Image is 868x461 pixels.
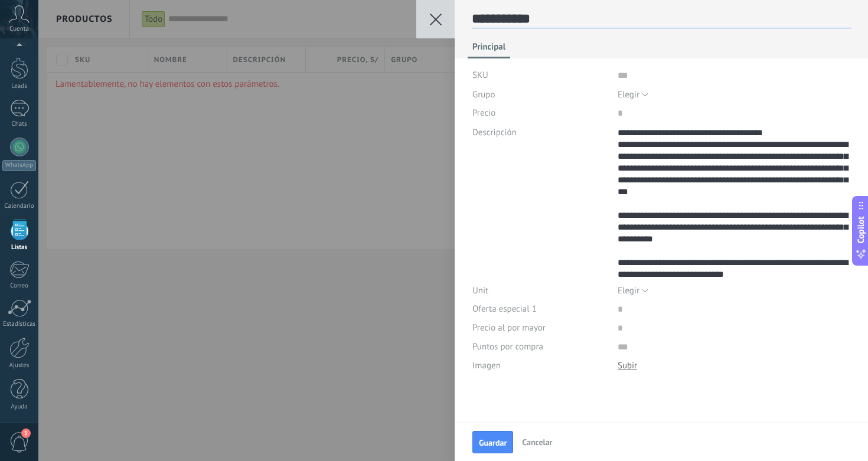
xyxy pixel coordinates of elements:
[472,90,495,99] span: Grupo
[2,321,37,328] div: Estadísticas
[472,300,609,319] div: Oferta especial 1
[472,85,609,104] div: Grupo
[472,123,609,142] div: Descripción
[472,66,609,85] div: SKU
[9,25,29,33] span: Cuenta
[618,281,648,300] button: Elegir
[472,323,546,332] span: Precio al por mayor
[2,202,37,210] div: Calendario
[479,439,507,447] span: Guardar
[472,357,609,375] div: Imagen
[472,41,505,58] span: Principal
[2,160,36,171] div: WhatsApp
[472,342,543,351] span: Puntos por compra
[2,403,37,411] div: Ayuda
[472,319,609,338] div: Precio al por mayor
[472,431,513,453] button: Guardar
[472,361,501,370] span: Imagen
[472,128,517,137] span: Descripción
[472,109,495,117] span: Precio
[618,89,639,100] span: Elegir
[472,286,488,295] span: Unit
[21,429,31,438] span: 3
[517,433,557,451] button: Cancelar
[618,285,639,296] span: Elegir
[2,282,37,290] div: Correo
[2,120,37,128] div: Chats
[472,305,537,313] span: Oferta especial 1
[2,83,37,90] div: Leads
[472,71,488,80] span: SKU
[472,104,609,123] div: Precio
[472,338,609,357] div: Puntos por compra
[2,362,37,370] div: Ajustes
[618,85,648,104] button: Elegir
[522,437,552,447] span: Cancelar
[2,244,37,251] div: Listas
[472,281,609,300] div: Unit
[855,216,867,243] span: Copilot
